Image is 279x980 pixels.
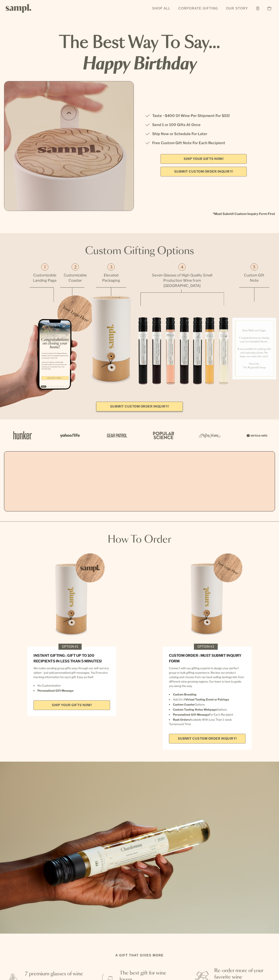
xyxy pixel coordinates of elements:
[104,427,128,444] img: Artboard_5_7fdae55a-36fd-43f7-8bfd-f74a06a2878e_x450.png
[169,697,246,702] li: Add On A
[182,492,255,497] span: Realtor
[185,698,229,701] strong: Virtual Tasting Event or Pairings
[244,427,269,444] img: Artboard_7_5b34974b-f019-449e-91fb-745f8d0877ee_x450.png
[153,908,273,913] p: The perfect gift for everyone from wine lovers to casual sippers.
[103,460,176,503] li: 2 / 4
[160,154,247,164] a: SHIP YOUR GIFTS NOW!
[169,653,246,664] h1: CUSTOM ORDER : MUST SUBMIT INQUIRY FORM
[173,693,197,696] strong: Custom Branding
[30,287,54,302] img: fea_line1_x1500.png
[24,460,97,503] li: 1 / 4
[209,35,220,51] span: ...
[173,703,195,706] strong: Custom Coaster
[24,470,97,487] h3: “I gifted [PERSON_NAME] over the holidays to 50 other doctors in my network, and everyone loved it.”
[33,683,110,688] li: No Customization
[232,273,276,283] p: Custom Gift Note
[33,666,110,679] p: We make sending group gifts easy through our self-service option - just add personalized gift mes...
[151,427,175,444] img: Artboard_4_28b4d326-c26e-48f9-9c80-911f17d6414e_x450.png
[169,702,246,707] li: Options
[145,140,262,146] li: Free Custom Gift Note For Each Recipient
[260,478,268,485] button: Next slide
[232,318,276,379] img: gift_fea5_x1500.png
[204,488,233,492] b: -[PERSON_NAME]
[27,552,116,641] img: Instagram_post_-_1_x1500.png
[90,273,132,283] p: Elevated Packaging
[6,4,31,13] img: Sampl logo
[145,113,262,119] li: Taste ~$400 Of Wine Per Shipment For $55!
[169,707,246,712] li: Options
[37,689,74,692] strong: Personalized Gift Message
[119,491,160,494] b: -[PERSON_NAME] Thedorf
[169,666,246,688] p: Connect with our gifting experts to design your perfect group or bulk gifting experience. Review ...
[169,717,246,726] li: Available With Less Than 1 week Turnaround Time
[59,35,220,51] strong: The best way to say
[140,289,224,306] img: fea_line4_x1500.png
[176,4,220,13] a: Corporate Gifting
[152,273,212,288] p: Seven Glasses of High Quality Small Production Wine from [GEOGRAPHIC_DATA]
[10,427,35,444] img: Artboard_1_c8cd28af-0030-4af1-819c-248e302c7f06_x450.png
[182,460,255,503] li: 3 / 4
[194,644,218,650] div: OPTION #2
[173,718,190,721] strong: Rush Orders
[33,653,110,664] h1: INSTANT GIFTING : GIFT UP TO 100 RECIPIENTS IN LESS THAN 5 MINUTES!
[103,470,176,487] h3: “My bridesmaids all absolutley loved doing an authentic Sonoma wine tasting, but in [US_STATE]!”
[74,265,77,270] span: 2
[182,473,255,485] h3: “Sampl made an incredible gift to all of my recently closed houses”
[96,402,183,411] a: Submit Custom Order Inquiry!
[169,712,246,717] li: For Each Recipient
[58,644,82,650] div: OPTION #1
[46,491,75,494] b: - [PERSON_NAME]
[181,265,183,270] span: 4
[110,265,112,270] span: 3
[173,708,217,711] strong: Custom Tasting Notes Webpage
[90,296,132,385] img: gift_fea3_x1500.png
[163,552,252,641] img: Instagram_post_-_2_x1500.png
[11,478,19,485] button: Previous slide
[150,4,172,13] a: Shop All
[169,734,246,743] a: Submit Custom Order Inquiry!
[4,211,275,217] b: *Must Submit Custom Inquiry Form First
[145,122,262,128] li: Send 1 or 100 Gifts At Once
[4,534,275,546] h1: How To Order
[103,495,176,500] span: Nurse
[224,4,250,13] a: Our Story
[3,245,276,257] h1: Custom Gifting Options
[198,427,222,444] img: Artboard_3_0b291449-6e8c-4d07-b2c2-3f3601a19cd1_x450.png
[160,167,247,176] a: Submit Custom Order Inquiry!
[239,287,269,301] img: fea_line5_x1500.png
[116,953,164,958] h2: A gift that gives more
[132,305,232,398] img: gift_fea4_x1500.png
[60,273,90,283] p: Customizable Coaster
[145,131,262,137] li: Ship Now or Schedule For Later
[44,265,46,270] span: 1
[30,273,60,283] p: Customizable Landing Page
[24,495,97,500] span: Doctor
[96,287,126,296] img: fea_line3_x1500.png
[173,713,209,716] strong: Personalized Gift Message
[253,265,255,270] span: 5
[153,894,273,904] p: A gift of good taste
[25,971,86,977] h3: 7 premium glasses of wine
[57,427,81,444] img: Artboard_6_04f9a106-072f-468a-bdd7-f11783b05722_x450.png
[60,287,84,296] img: fea_line2_x1500.png
[33,700,110,710] a: SHIP YOUR GIFTS NOW!
[56,295,95,333] img: gift_fea_2_x1500.png
[4,54,275,75] strong: happy birthday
